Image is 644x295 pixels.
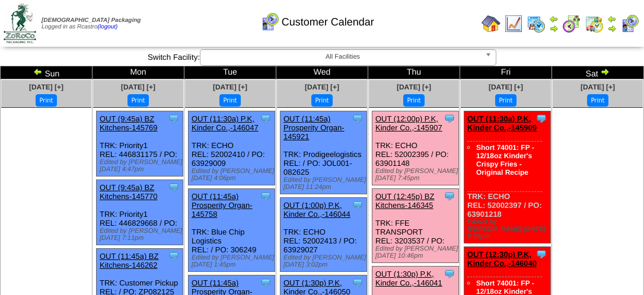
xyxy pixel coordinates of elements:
[375,168,458,182] div: Edited by [PERSON_NAME] [DATE] 7:45pm
[444,190,455,202] img: Tooltip
[4,4,36,43] img: zoroco-logo-small.webp
[168,250,180,262] img: Tooltip
[97,180,183,245] div: TRK: Priority1 REL: 446829668 / PO:
[607,24,617,33] img: arrowright.gif
[168,113,180,124] img: Tooltip
[97,111,183,177] div: TRK: Priority1 REL: 446831175 / PO:
[352,199,364,211] img: Tooltip
[42,17,141,30] span: Logged in as Rcastro
[283,177,366,191] div: Edited by [PERSON_NAME] [DATE] 11:24pm
[600,67,610,76] img: arrowright.gif
[98,24,118,30] a: (logout)
[368,66,460,79] td: Thu
[276,66,368,79] td: Wed
[460,66,552,79] td: Fri
[562,14,581,33] img: calendarblend.gif
[549,14,559,24] img: arrowleft.gif
[527,14,546,33] img: calendarprod.gif
[192,254,275,268] div: Edited by [PERSON_NAME] [DATE] 1:45pm
[100,114,158,132] a: OUT (9:45a) BZ Kitchens-145769
[283,201,350,219] a: OUT (1:00p) P.K, Kinder Co.,-146044
[260,113,272,124] img: Tooltip
[192,114,259,132] a: OUT (11:30a) P.K, Kinder Co.,-146047
[260,277,272,288] img: Tooltip
[504,14,523,33] img: line_graph.gif
[585,14,604,33] img: calendarinout.gif
[489,83,523,91] a: [DATE] [+]
[467,219,550,240] div: Edited by [PERSON_NAME] [DATE] 8:38pm
[93,66,184,79] td: Mon
[375,270,442,287] a: OUT (1:30p) P.K, Kinder Co.,-146041
[42,17,141,24] span: [DEMOGRAPHIC_DATA] Packaging
[587,94,608,107] button: Print
[184,66,276,79] td: Tue
[375,192,434,210] a: OUT (12:45p) BZ Kitchens-146345
[100,252,158,270] a: OUT (11:45a) BZ Kitchens-146262
[260,190,272,202] img: Tooltip
[168,181,180,193] img: Tooltip
[444,113,455,124] img: Tooltip
[305,83,339,91] a: [DATE] [+]
[192,192,253,219] a: OUT (11:45a) Prosperity Organ-145758
[100,159,183,173] div: Edited by [PERSON_NAME] [DATE] 4:47pm
[467,250,537,268] a: OUT (12:30p) P.K, Kinder Co.,-146040
[495,94,516,107] button: Print
[549,24,559,33] img: arrowright.gif
[375,114,442,132] a: OUT (12:00p) P.K, Kinder Co.,-145907
[280,198,367,272] div: TRK: ECHO REL: 52002413 / PO: 63929027
[189,111,275,185] div: TRK: ECHO REL: 52002410 / PO: 63929009
[100,227,183,242] div: Edited by [PERSON_NAME] [DATE] 7:11pm
[397,83,431,91] a: [DATE] [+]
[1,66,93,79] td: Sun
[581,83,615,91] a: [DATE] [+]
[372,111,459,185] div: TRK: ECHO REL: 52002395 / PO: 63901148
[372,189,459,263] div: TRK: FFE TRANSPORT REL: 3203537 / PO:
[535,113,547,124] img: Tooltip
[100,183,158,201] a: OUT (9:45a) BZ Kitchens-145770
[464,111,551,243] div: TRK: ECHO REL: 52002397 / PO: 63901218
[260,12,279,31] img: calendarcustomer.gif
[620,14,639,33] img: calendarcustomer.gif
[127,94,148,107] button: Print
[189,189,275,272] div: TRK: Blue Chip Logistics REL: / PO: 306249
[375,245,458,259] div: Edited by [PERSON_NAME] [DATE] 10:46pm
[121,83,155,91] a: [DATE] [+]
[535,248,547,260] img: Tooltip
[283,254,366,268] div: Edited by [PERSON_NAME] [DATE] 3:02pm
[552,66,644,79] td: Sat
[219,94,240,107] button: Print
[311,94,332,107] button: Print
[352,113,364,124] img: Tooltip
[282,16,374,28] span: Customer Calendar
[280,111,367,194] div: TRK: Prodigeelogistics REL: / PO: JOL001-082625
[352,277,364,288] img: Tooltip
[192,168,275,182] div: Edited by [PERSON_NAME] [DATE] 4:06pm
[33,67,43,76] img: arrowleft.gif
[444,268,455,280] img: Tooltip
[36,94,56,107] button: Print
[467,114,537,132] a: OUT (11:30a) P.K, Kinder Co.,-145909
[29,83,63,91] a: [DATE] [+]
[213,83,247,91] a: [DATE] [+]
[403,94,424,107] button: Print
[205,50,480,64] span: All Facilities
[283,114,345,141] a: OUT (11:45a) Prosperity Organ-145921
[476,143,534,177] a: Short 74001: FP - 12/18oz Kinder's Crispy Fries - Original Recipe
[607,14,617,24] img: arrowleft.gif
